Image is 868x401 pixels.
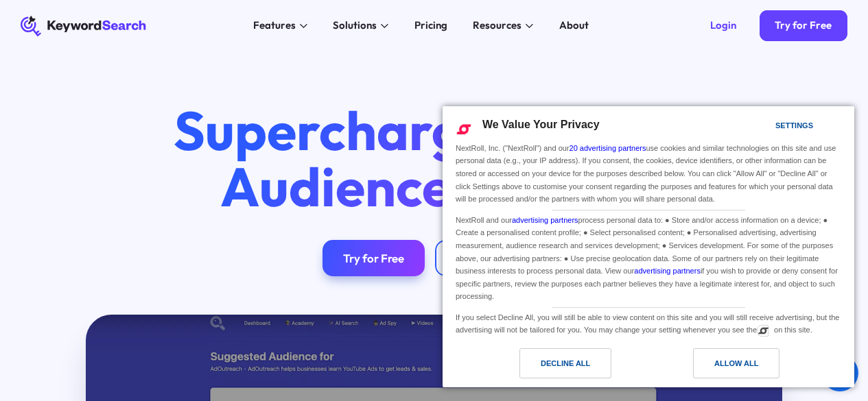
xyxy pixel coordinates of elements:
[710,19,736,32] div: Login
[453,141,844,207] div: NextRoll, Inc. ("NextRoll") and our use cookies and similar technologies on this site and use per...
[775,19,832,32] div: Try for Free
[634,267,701,275] a: advertising partners
[695,10,752,41] a: Login
[570,144,646,152] a: 20 advertising partners
[760,10,847,41] a: Try for Free
[322,240,425,276] a: Try for Free
[343,251,404,265] div: Try for Free
[453,210,844,304] div: NextRoll and our process personal data to: ● Store and/or access information on a device; ● Creat...
[775,118,813,133] div: Settings
[552,16,597,36] a: About
[414,18,447,34] div: Pricing
[473,18,521,34] div: Resources
[407,16,456,36] a: Pricing
[482,119,600,130] span: We Value Your Privacy
[512,216,578,224] a: advertising partners
[541,356,590,371] div: Decline All
[451,348,648,385] a: Decline All
[453,308,844,338] div: If you select Decline All, you will still be able to view content on this site and you will still...
[751,114,784,140] a: Settings
[253,18,296,34] div: Features
[150,103,717,215] h1: Supercharge Your Ad Audiences
[559,18,589,34] div: About
[648,348,846,385] a: Allow All
[333,18,377,34] div: Solutions
[714,356,758,371] div: Allow All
